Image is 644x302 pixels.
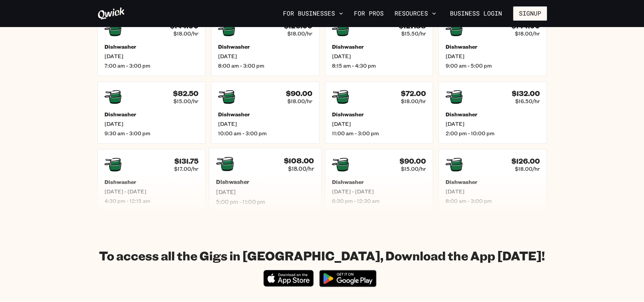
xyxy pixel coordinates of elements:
[216,179,314,186] h5: Dishwasher
[332,130,426,137] span: 11:00 am - 3:00 pm
[515,30,540,37] span: $18.00/hr
[287,30,312,37] span: $18.00/hr
[104,198,199,204] span: 4:30 pm - 12:15 am
[104,179,199,185] h5: Dishwasher
[351,8,386,19] a: For Pros
[284,156,314,165] h4: $108.00
[515,98,540,104] span: $16.50/hr
[325,82,433,144] a: $72.00$18.00/hrDishwasher[DATE]11:00 am - 3:00 pm
[446,188,540,195] span: [DATE]
[332,188,426,195] span: [DATE] - [DATE]
[173,89,198,98] h4: $82.50
[438,149,547,211] a: $126.00$18.00/hrDishwasher[DATE]8:00 am - 3:00 pm
[97,82,206,144] a: $82.50$15.00/hrDishwasher[DATE]9:30 am - 3:00 pm
[332,198,426,204] span: 6:30 pm - 12:30 am
[332,120,426,127] span: [DATE]
[97,149,206,211] a: $131.75$17.00/hrDishwasher[DATE] - [DATE]4:30 pm - 12:15 am
[515,165,540,172] span: $18.00/hr
[392,8,439,19] button: Resources
[280,8,346,19] button: For Businesses
[332,179,426,185] h5: Dishwasher
[218,53,312,60] span: [DATE]
[401,98,426,104] span: $18.00/hr
[438,14,547,76] a: $144.00$18.00/hrDishwasher[DATE]9:00 am - 5:00 pm
[174,165,198,172] span: $17.00/hr
[218,130,312,137] span: 10:00 am - 3:00 pm
[174,157,198,165] h4: $131.75
[512,89,540,98] h4: $132.00
[218,43,312,50] h5: Dishwasher
[446,179,540,185] h5: Dishwasher
[288,165,314,172] span: $18.00/hr
[218,111,312,118] h5: Dishwasher
[325,14,433,76] a: $127.88$15.50/hrDishwasher[DATE]8:15 am - 4:30 pm
[446,130,540,137] span: 2:00 pm - 10:00 pm
[513,6,547,21] button: Signup
[287,98,312,104] span: $18.00/hr
[332,53,426,60] span: [DATE]
[401,89,426,98] h4: $72.00
[401,165,426,172] span: $15.00/hr
[444,6,508,21] a: Business Login
[104,120,199,127] span: [DATE]
[104,111,199,118] h5: Dishwasher
[216,188,314,195] span: [DATE]
[446,111,540,118] h5: Dishwasher
[209,148,321,212] a: $108.00$18.00/hrDishwasher[DATE]5:00 pm - 11:00 pm
[325,149,433,211] a: $90.00$15.00/hrDishwasher[DATE] - [DATE]6:30 pm - 12:30 am
[446,198,540,204] span: 8:00 am - 3:00 pm
[97,14,206,76] a: $144.00$18.00/hrDishwasher[DATE]7:00 am - 3:00 pm
[211,14,319,76] a: $126.00$18.00/hrDishwasher[DATE]8:00 am - 3:00 pm
[511,157,540,165] h4: $126.00
[315,266,381,291] img: Get it on Google Play
[173,30,198,37] span: $18.00/hr
[446,53,540,60] span: [DATE]
[446,62,540,69] span: 9:00 am - 5:00 pm
[104,53,199,60] span: [DATE]
[104,43,199,50] h5: Dishwasher
[286,89,312,98] h4: $90.00
[446,43,540,50] h5: Dishwasher
[216,198,314,205] span: 5:00 pm - 11:00 pm
[446,120,540,127] span: [DATE]
[401,30,426,37] span: $15.50/hr
[173,98,198,104] span: $15.00/hr
[104,62,199,69] span: 7:00 am - 3:00 pm
[218,62,312,69] span: 8:00 am - 3:00 pm
[104,130,199,137] span: 9:30 am - 3:00 pm
[332,62,426,69] span: 8:15 am - 4:30 pm
[99,248,545,263] h1: To access all the Gigs in [GEOGRAPHIC_DATA], Download the App [DATE]!
[332,111,426,118] h5: Dishwasher
[104,188,199,195] span: [DATE] - [DATE]
[438,82,547,144] a: $132.00$16.50/hrDishwasher[DATE]2:00 pm - 10:00 pm
[263,281,314,288] a: Download on the App Store
[332,43,426,50] h5: Dishwasher
[400,157,426,165] h4: $90.00
[218,120,312,127] span: [DATE]
[211,82,319,144] a: $90.00$18.00/hrDishwasher[DATE]10:00 am - 3:00 pm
